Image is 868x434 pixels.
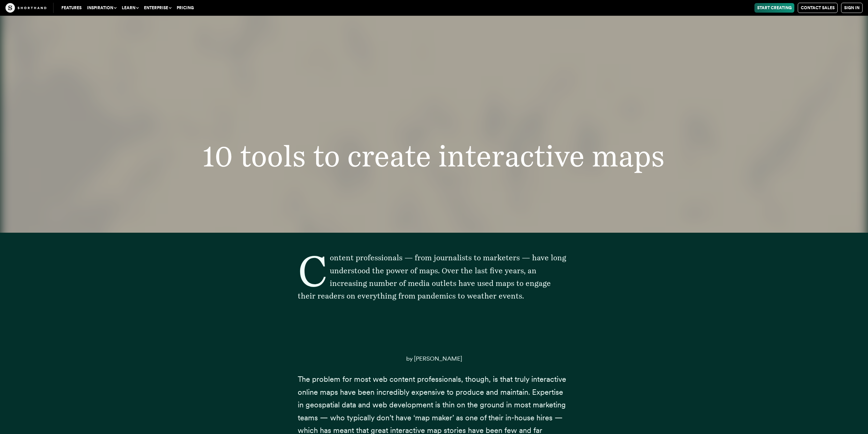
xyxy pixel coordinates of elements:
[119,3,141,13] button: Learn
[754,3,794,13] a: Start Creating
[141,3,174,13] button: Enterprise
[841,3,863,13] a: Sign in
[184,142,684,171] h1: 10 tools to create interactive maps
[798,3,838,13] a: Contact Sales
[174,3,196,13] a: Pricing
[298,253,566,300] span: Content professionals — from journalists to marketers — have long understood the power of maps. O...
[298,352,571,365] p: by [PERSON_NAME]
[84,3,119,13] button: Inspiration
[59,3,84,13] a: Features
[5,3,46,13] img: The Craft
